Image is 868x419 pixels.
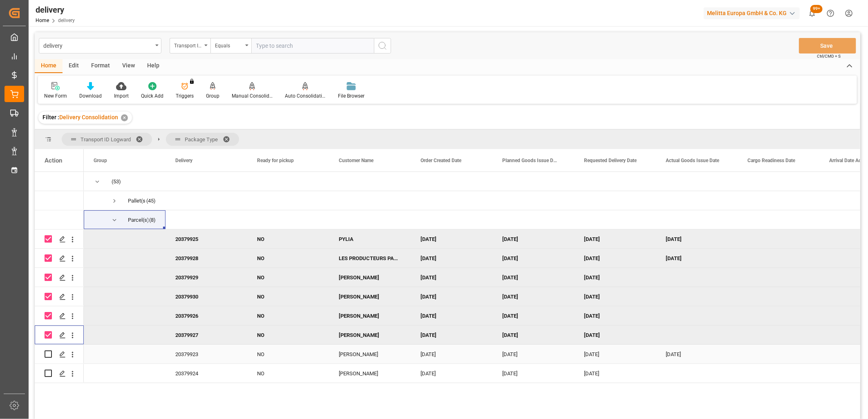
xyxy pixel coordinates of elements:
button: open menu [39,38,161,53]
div: [DATE] [574,345,656,363]
button: open menu [210,38,251,53]
div: New Form [44,92,67,100]
span: Actual Goods Issue Date [666,158,719,163]
div: LES PRODUCTEURS PARTENAIRES [329,249,411,267]
div: Format [85,59,116,73]
div: Press SPACE to deselect this row. [35,287,84,306]
div: delivery [43,40,152,50]
div: [DATE] [574,249,656,267]
div: [DATE] [574,325,656,344]
div: [DATE] [411,230,492,248]
div: [DATE] [574,268,656,287]
div: NO [247,325,329,344]
span: Transport ID Logward [81,136,131,143]
button: Save [799,38,856,53]
div: [DATE] [574,364,656,383]
div: [PERSON_NAME] [329,325,411,344]
div: NO [247,268,329,287]
div: Group [206,92,219,100]
div: Press SPACE to select this row. [35,191,84,210]
div: [DATE] [492,230,574,248]
div: Press SPACE to select this row. [35,172,84,191]
div: [DATE] [656,345,738,363]
input: Type to search [251,38,374,53]
span: Customer Name [339,158,374,163]
div: Press SPACE to deselect this row. [35,268,84,287]
div: Press SPACE to select this row. [35,364,84,383]
button: open menu [170,38,210,53]
div: Press SPACE to deselect this row. [35,325,84,345]
span: Ctrl/CMD + S [817,53,841,59]
div: [PERSON_NAME] [329,287,411,306]
span: Ready for pickup [257,158,294,163]
div: 20379925 [166,230,247,248]
div: Pallet(s) [128,192,145,210]
button: Melitta Europa GmbH & Co. KG [704,5,803,21]
div: Action [45,157,62,164]
div: [DATE] [574,230,656,248]
div: Parcel(s) [128,211,148,230]
div: delivery [36,4,75,16]
div: NO [247,345,329,363]
div: [DATE] [492,345,574,363]
a: Home [36,18,49,23]
div: [DATE] [411,249,492,267]
div: Help [141,59,166,73]
div: [PERSON_NAME] [329,364,411,383]
div: Download [79,92,102,100]
div: NO [247,364,329,383]
div: Manual Consolidation [232,92,273,100]
div: NO [247,287,329,306]
button: search button [374,38,391,53]
div: Edit [63,59,85,73]
span: Cargo Readiness Date [747,158,795,163]
div: Quick Add [141,92,163,100]
div: ✕ [121,114,128,121]
span: (53) [112,172,121,191]
div: 20379924 [166,364,247,383]
div: 20379930 [166,287,247,306]
div: NO [247,306,329,325]
div: View [116,59,141,73]
div: Press SPACE to select this row. [35,345,84,364]
div: [DATE] [411,306,492,325]
div: [DATE] [574,287,656,306]
div: [DATE] [574,306,656,325]
div: [DATE] [411,364,492,383]
button: show 100 new notifications [803,4,821,22]
div: PYLIA [329,230,411,248]
div: Press SPACE to deselect this row. [35,306,84,325]
div: Import [114,92,129,100]
span: Planned Goods Issue Date [502,158,557,163]
div: [DATE] [492,325,574,344]
div: NO [247,249,329,267]
span: (8) [149,211,156,230]
div: Auto Consolidation [285,92,326,100]
div: [DATE] [492,268,574,287]
div: Equals [215,40,243,49]
div: [DATE] [411,325,492,344]
span: Group [94,158,107,163]
div: Melitta Europa GmbH & Co. KG [704,7,800,19]
div: [DATE] [492,306,574,325]
div: [DATE] [411,345,492,363]
div: [DATE] [411,287,492,306]
div: [DATE] [411,268,492,287]
div: [PERSON_NAME] [329,345,411,363]
span: Delivery [175,158,192,163]
div: NO [247,230,329,248]
div: [DATE] [492,249,574,267]
div: 20379923 [166,345,247,363]
span: Requested Delivery Date [584,158,637,163]
div: 20379927 [166,325,247,344]
span: (45) [146,192,156,210]
div: [DATE] [656,249,738,267]
div: [PERSON_NAME] [329,306,411,325]
div: Press SPACE to select this row. [35,210,84,230]
div: 20379928 [166,249,247,267]
div: File Browser [338,92,365,100]
div: [DATE] [492,364,574,383]
span: Filter : [43,114,59,120]
div: Home [35,59,63,73]
span: 99+ [810,5,823,13]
